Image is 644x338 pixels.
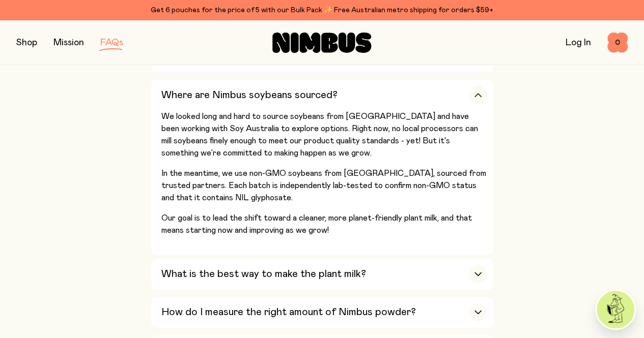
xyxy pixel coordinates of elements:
p: Our goal is to lead the shift toward a cleaner, more planet-friendly plant milk, and that means s... [161,212,487,236]
h3: How do I measure the right amount of Nimbus powder? [161,306,416,318]
p: In the meantime, we use non-GMO soybeans from [GEOGRAPHIC_DATA], sourced from trusted partners. E... [161,167,487,204]
a: FAQs [100,38,123,47]
button: Where are Nimbus soybeans sourced?We looked long and hard to source soybeans from [GEOGRAPHIC_DAT... [151,80,493,255]
button: 0 [607,33,628,53]
img: agent [597,291,634,328]
h3: Where are Nimbus soybeans sourced? [161,89,338,101]
button: How do I measure the right amount of Nimbus powder? [151,297,493,327]
button: What is the best way to make the plant milk? [151,259,493,289]
a: Mission [53,38,84,47]
div: Get 6 pouches for the price of 5 with our Bulk Pack ✨ Free Australian metro shipping for orders $59+ [16,4,628,16]
p: We looked long and hard to source soybeans from [GEOGRAPHIC_DATA] and have been working with Soy ... [161,110,487,159]
a: Log In [566,38,591,47]
h3: What is the best way to make the plant milk? [161,268,366,280]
